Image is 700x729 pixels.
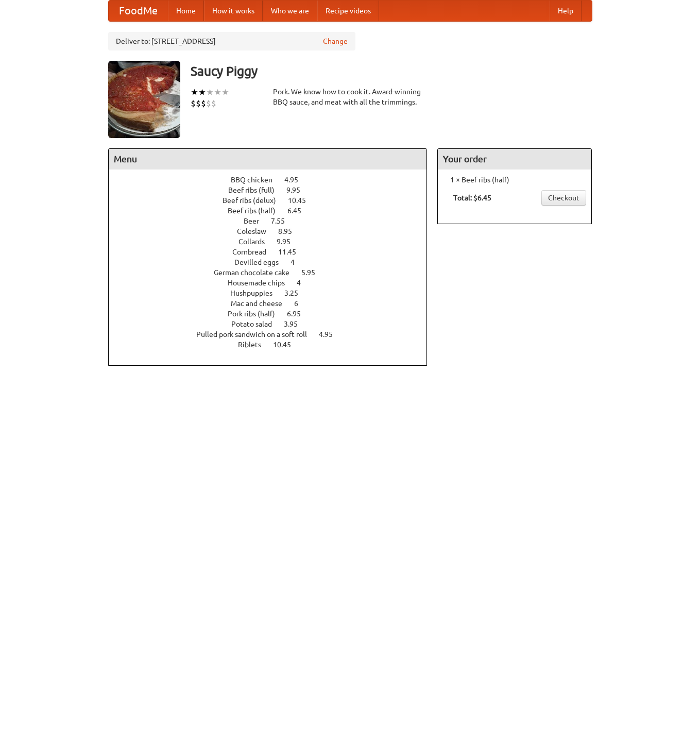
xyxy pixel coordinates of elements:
[550,1,582,21] a: Help
[237,227,277,235] span: Coleslaw
[278,227,302,235] span: 8.95
[228,310,320,318] a: Pork ribs (half) 6.95
[206,98,211,109] li: $
[284,176,309,184] span: 4.95
[191,87,198,98] li: ★
[201,98,206,109] li: $
[196,330,352,338] a: Pulled pork sandwich on a soft roll 4.95
[204,1,263,21] a: How it works
[232,248,315,256] a: Cornbread 11.45
[230,289,317,297] a: Hushpuppies 3.25
[234,258,289,266] span: Devilled eggs
[191,98,196,109] li: $
[288,196,316,205] span: 10.45
[168,1,204,21] a: Home
[223,196,286,205] span: Beef ribs (delux)
[228,279,295,287] span: Housemade chips
[317,1,379,21] a: Recipe videos
[228,207,286,215] span: Beef ribs (half)
[198,87,206,98] li: ★
[230,289,283,297] span: Hushpuppies
[238,341,310,349] a: Riblets 10.45
[206,87,214,98] li: ★
[231,320,282,328] span: Potato salad
[108,32,355,50] div: Deliver to: [STREET_ADDRESS]
[277,238,301,246] span: 9.95
[214,268,334,277] a: German chocolate cake 5.95
[238,238,275,246] span: Collards
[231,299,293,308] span: Mac and cheese
[291,258,305,266] span: 4
[196,330,317,338] span: Pulled pork sandwich on a soft roll
[211,98,216,109] li: $
[214,87,221,98] li: ★
[263,1,317,21] a: Who we are
[238,341,271,349] span: Riblets
[231,299,317,308] a: Mac and cheese 6
[287,207,312,215] span: 6.45
[234,258,314,266] a: Devilled eggs 4
[541,190,586,206] a: Checkout
[244,217,304,225] a: Beer 7.55
[278,248,306,256] span: 11.45
[323,36,348,46] a: Change
[273,341,301,349] span: 10.45
[294,299,309,308] span: 6
[284,320,308,328] span: 3.95
[191,61,592,81] h3: Saucy Piggy
[109,1,168,21] a: FoodMe
[297,279,311,287] span: 4
[109,149,427,169] h4: Menu
[273,87,428,107] div: Pork. We know how to cook it. Award-winning BBQ sauce, and meat with all the trimmings.
[237,227,311,235] a: Coleslaw 8.95
[453,194,491,202] b: Total: $6.45
[221,87,229,98] li: ★
[228,207,320,215] a: Beef ribs (half) 6.45
[287,310,311,318] span: 6.95
[228,279,320,287] a: Housemade chips 4
[228,310,285,318] span: Pork ribs (half)
[244,217,269,225] span: Beer
[231,176,283,184] span: BBQ chicken
[231,176,317,184] a: BBQ chicken 4.95
[223,196,325,205] a: Beef ribs (delux) 10.45
[438,149,591,169] h4: Your order
[319,330,343,338] span: 4.95
[231,320,317,328] a: Potato salad 3.95
[271,217,295,225] span: 7.55
[108,61,180,138] img: angular.jpg
[286,186,311,194] span: 9.95
[238,238,310,246] a: Collards 9.95
[301,268,326,277] span: 5.95
[443,175,586,185] li: 1 × Beef ribs (half)
[228,186,319,194] a: Beef ribs (full) 9.95
[284,289,309,297] span: 3.25
[228,186,285,194] span: Beef ribs (full)
[214,268,300,277] span: German chocolate cake
[232,248,277,256] span: Cornbread
[196,98,201,109] li: $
